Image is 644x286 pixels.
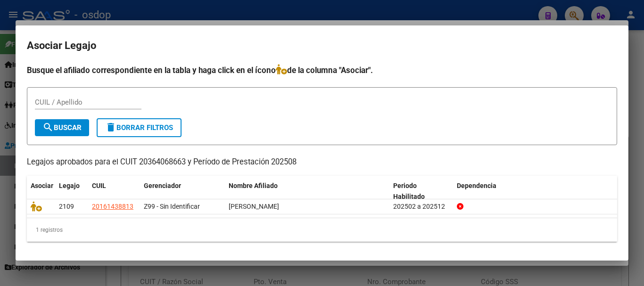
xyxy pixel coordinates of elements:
span: Gerenciador [144,182,181,189]
datatable-header-cell: CUIL [88,176,140,207]
span: Periodo Habilitado [393,182,425,200]
button: Borrar Filtros [97,118,182,137]
p: Legajos aprobados para el CUIT 20364068663 y Período de Prestación 202508 [27,156,617,168]
span: CUIL [92,182,106,189]
datatable-header-cell: Legajo [55,176,88,207]
datatable-header-cell: Dependencia [453,176,618,207]
datatable-header-cell: Nombre Afiliado [225,176,389,207]
datatable-header-cell: Asociar [27,176,55,207]
div: 202502 a 202512 [393,201,449,212]
h4: Busque el afiliado correspondiente en la tabla y haga click en el ícono de la columna "Asociar". [27,64,617,76]
span: Borrar Filtros [105,123,173,132]
div: 1 registros [27,218,617,242]
span: 2109 [59,203,74,210]
span: Asociar [31,182,53,189]
span: Legajo [59,182,80,189]
span: Buscar [42,123,82,132]
iframe: Intercom live chat [612,254,635,277]
span: 20161438813 [92,203,133,210]
mat-icon: delete [105,122,116,133]
button: Buscar [35,119,89,136]
datatable-header-cell: Periodo Habilitado [389,176,453,207]
span: Z99 - Sin Identificar [144,203,200,210]
span: LUQUE PABLO EUGENIO [229,203,279,210]
mat-icon: search [42,122,54,133]
span: Nombre Afiliado [229,182,278,189]
h2: Asociar Legajo [27,37,617,55]
span: Dependencia [457,182,496,189]
datatable-header-cell: Gerenciador [140,176,225,207]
